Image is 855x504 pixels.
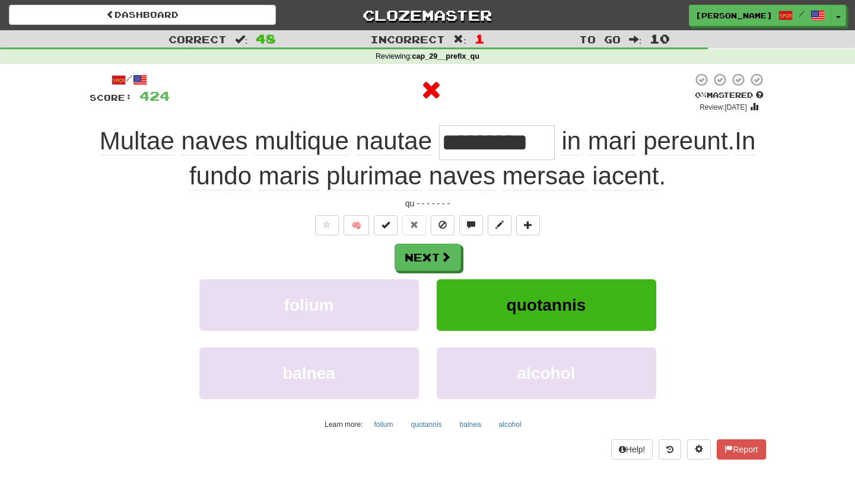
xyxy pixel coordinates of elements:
[189,127,755,190] span: . .
[717,439,765,460] button: Report
[90,92,132,103] span: Score:
[437,279,656,331] button: quotannis
[431,215,454,235] button: Ignore sentence (alt+i)
[356,127,432,155] span: nautae
[588,127,637,155] span: mari
[475,31,485,46] span: 1
[325,420,363,429] small: Learn more:
[139,88,170,103] span: 424
[516,215,540,235] button: Add to collection (alt+a)
[561,127,581,155] span: in
[799,9,805,18] span: /
[344,215,369,235] button: 🧠
[579,33,621,45] span: To go
[259,162,320,190] span: maris
[695,10,773,21] span: [PERSON_NAME]
[402,215,426,235] button: Reset to 0% Mastered (alt+r)
[453,34,466,44] span: :
[629,34,642,44] span: :
[395,244,461,271] button: Next
[692,90,766,101] div: Mastered
[695,90,707,100] span: 0 %
[611,439,653,460] button: Help!
[643,127,727,155] span: pereunt
[235,34,248,44] span: :
[282,364,335,382] span: balnea
[181,127,247,155] span: naves
[492,416,528,433] button: alcohol
[700,103,747,111] small: Review: [DATE]
[374,215,398,235] button: Set this sentence to 100% Mastered (alt+m)
[90,72,170,87] div: /
[459,215,483,235] button: Discuss sentence (alt+u)
[453,416,488,433] button: balnea
[199,279,419,331] button: folium
[405,416,449,433] button: quotannis
[517,364,575,382] span: alcohol
[659,439,681,460] button: Round history (alt+y)
[429,162,495,190] span: naves
[169,33,227,45] span: Correct
[650,31,670,46] span: 10
[592,162,659,190] span: iacent
[735,127,755,155] span: In
[412,52,479,60] strong: cap_29__prefix_qu
[315,215,339,235] button: Favorite sentence (alt+f)
[284,296,334,314] span: folium
[100,127,174,155] span: Multae
[256,31,276,46] span: 48
[370,33,445,45] span: Incorrect
[255,127,349,155] span: multique
[503,162,586,190] span: mersae
[294,5,561,25] a: Clozemaster
[326,162,422,190] span: plurimae
[437,347,656,399] button: alcohol
[199,347,419,399] button: balnea
[189,162,252,190] span: fundo
[689,5,831,26] a: [PERSON_NAME] /
[507,296,586,314] span: quotannis
[9,5,276,25] a: Dashboard
[488,215,511,235] button: Edit sentence (alt+d)
[367,416,399,433] button: folium
[90,197,766,209] div: qu - - - - - - -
